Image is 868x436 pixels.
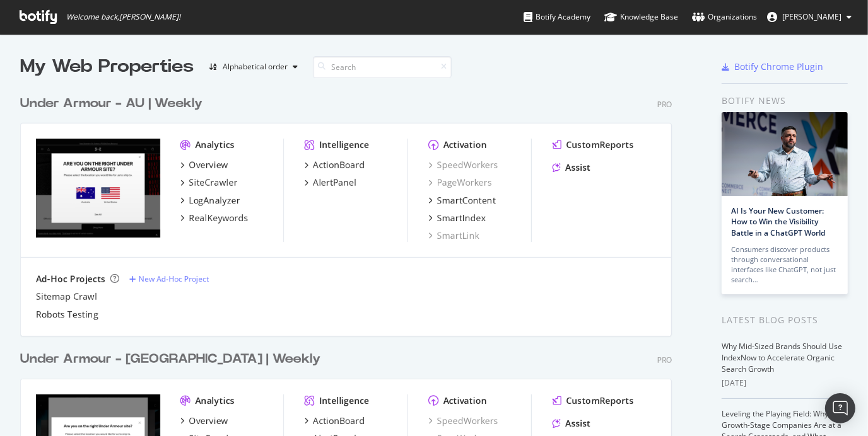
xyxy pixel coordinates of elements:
div: Activation [443,394,487,407]
a: CustomReports [552,139,633,151]
button: [PERSON_NAME] [757,7,862,27]
div: ActionBoard [313,415,365,427]
div: Analytics [196,139,235,151]
div: Overview [189,415,228,427]
a: Overview [180,415,228,427]
span: Welcome back, [PERSON_NAME] ! [66,12,180,22]
div: Assist [565,417,590,430]
div: My Web Properties [20,54,194,79]
div: Botify news [722,94,848,108]
div: Knowledge Base [604,11,678,23]
a: Sitemap Crawl [36,290,97,303]
div: ActionBoard [313,159,365,171]
img: AI Is Your New Customer: How to Win the Visibility Battle in a ChatGPT World [722,112,848,196]
div: RealKeywords [189,212,249,224]
a: Assist [552,161,590,174]
a: ActionBoard [304,159,365,171]
a: SiteCrawler [180,176,238,189]
div: CustomReports [566,394,633,407]
a: CustomReports [552,394,633,407]
a: AlertPanel [304,176,356,189]
div: SiteCrawler [189,176,238,189]
div: SmartIndex [437,212,486,224]
div: Ad-Hoc Projects [36,273,105,285]
a: AI Is Your New Customer: How to Win the Visibility Battle in a ChatGPT World [731,205,825,238]
div: Assist [565,161,590,174]
div: Overview [189,159,228,171]
div: Activation [443,139,487,151]
span: Annie Ye [782,11,842,22]
a: RealKeywords [180,212,249,224]
img: underarmour.com.au [36,139,160,238]
a: LogAnalyzer [180,194,240,207]
div: LogAnalyzer [189,194,240,207]
div: Botify Academy [524,11,590,23]
a: SpeedWorkers [428,415,498,427]
a: SmartLink [428,229,479,242]
a: Assist [552,417,590,430]
div: New Ad-Hoc Project [139,273,209,284]
div: Pro [657,355,672,365]
div: Open Intercom Messenger [825,393,855,423]
a: Under Armour - [GEOGRAPHIC_DATA] | Weekly [20,350,325,369]
a: New Ad-Hoc Project [129,273,209,284]
button: Alphabetical order [204,57,303,77]
div: Botify Chrome Plugin [734,60,823,73]
a: Overview [180,159,228,171]
input: Search [313,56,452,78]
div: Under Armour - [GEOGRAPHIC_DATA] | Weekly [20,350,320,369]
div: Pro [657,99,672,110]
div: Analytics [196,394,235,407]
a: Why Mid-Sized Brands Should Use IndexNow to Accelerate Organic Search Growth [722,341,842,374]
a: Robots Testing [36,308,98,321]
a: Under Armour - AU | Weekly [20,95,208,113]
div: SmartContent [437,194,496,207]
a: SpeedWorkers [428,159,498,171]
div: AlertPanel [313,176,356,189]
a: Botify Chrome Plugin [722,60,823,73]
div: Organizations [692,11,757,23]
a: ActionBoard [304,415,365,427]
div: Alphabetical order [223,63,288,71]
div: Latest Blog Posts [722,313,848,327]
div: [DATE] [722,377,848,389]
div: Consumers discover products through conversational interfaces like ChatGPT, not just search… [731,244,838,285]
div: Intelligence [319,394,369,407]
a: SmartIndex [428,212,486,224]
div: Under Armour - AU | Weekly [20,95,202,113]
div: CustomReports [566,139,633,151]
a: SmartContent [428,194,496,207]
div: Intelligence [319,139,369,151]
a: PageWorkers [428,176,492,189]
